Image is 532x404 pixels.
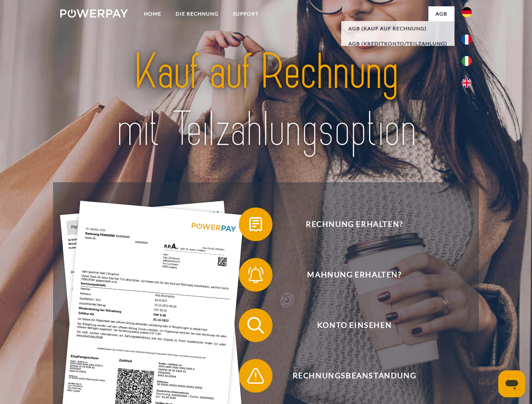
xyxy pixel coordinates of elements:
span: Rechnung erhalten? [251,207,457,241]
a: agb [428,6,454,21]
button: Rechnung erhalten? [239,207,458,241]
iframe: Schaltfläche zum Öffnen des Messaging-Fensters [498,370,525,397]
button: Rechnungsbeanstandung [239,359,458,393]
img: qb_bill.svg [245,214,266,235]
img: fr [462,35,472,45]
img: qb_search.svg [245,315,266,336]
span: Rechnungsbeanstandung [251,359,457,393]
img: qb_bell.svg [245,264,266,285]
a: SUPPORT [226,6,266,21]
img: title-powerpay_de.svg [80,40,452,161]
a: Home [137,6,168,21]
button: Mahnung erhalten? [239,258,458,292]
img: de [462,7,472,17]
span: Mahnung erhalten? [251,258,457,292]
a: AGB (Kreditkonto/Teilzahlung) [341,36,454,51]
a: AGB (Kauf auf Rechnung) [341,21,454,36]
button: Konto einsehen [239,308,458,342]
img: qb_warning.svg [245,365,266,386]
img: logo-powerpay-white.svg [60,9,128,18]
a: DIE RECHNUNG [168,6,226,21]
img: en [462,78,472,88]
img: it [462,56,472,66]
span: Konto einsehen [251,308,457,342]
